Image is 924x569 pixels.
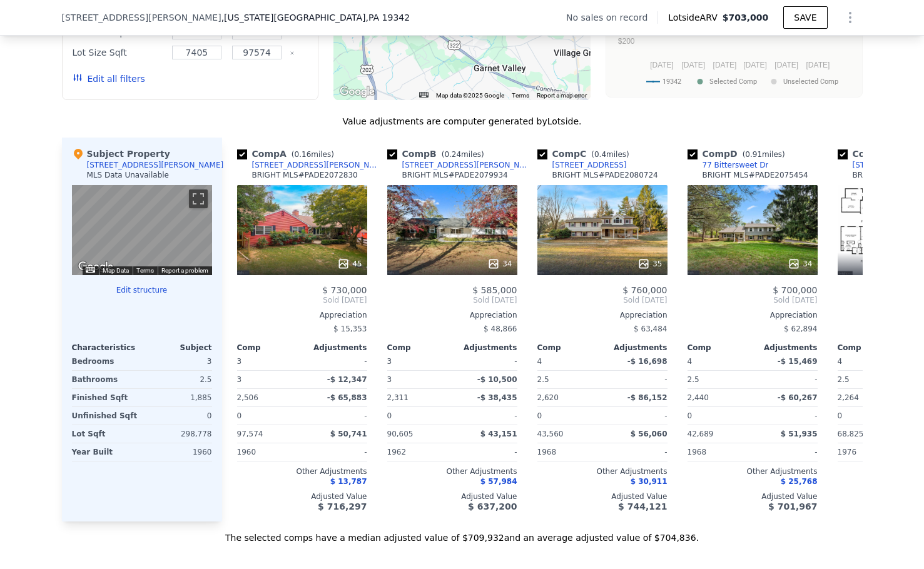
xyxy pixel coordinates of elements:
[72,353,140,370] div: Bedrooms
[62,521,863,544] div: The selected comps have a median adjusted value of $709,932 and an average adjusted value of $704...
[72,407,140,425] div: Unfinished Sqft
[295,150,312,159] span: 0.16
[237,466,367,476] div: Other Adjustments
[688,393,709,402] span: 2,440
[387,343,452,353] div: Comp
[327,393,367,402] span: -$ 65,883
[688,148,790,160] div: Comp D
[778,357,818,366] span: -$ 15,469
[537,371,600,388] div: 2.5
[627,357,668,366] span: -$ 16,698
[237,371,300,388] div: 3
[552,160,627,170] div: [STREET_ADDRESS]
[602,343,668,353] div: Adjustments
[327,375,367,384] span: -$ 12,347
[142,343,212,353] div: Subject
[778,393,818,402] span: -$ 60,267
[512,92,529,99] a: Terms
[688,343,753,353] div: Comp
[387,430,414,438] span: 90,605
[237,443,300,461] div: 1960
[745,150,762,159] span: 0.91
[387,443,450,461] div: 1962
[237,430,263,438] span: 97,574
[650,61,674,69] text: [DATE]
[387,491,517,501] div: Adjusted Value
[631,477,668,486] span: $ 30,911
[480,430,517,438] span: $ 43,151
[72,343,142,353] div: Characteristics
[537,357,542,366] span: 4
[455,407,517,425] div: -
[455,353,517,370] div: -
[781,430,818,438] span: $ 51,935
[387,295,517,305] span: Sold [DATE]
[688,466,818,476] div: Other Adjustments
[402,170,508,180] div: BRIGHT MLS # PADE2079934
[305,407,367,425] div: -
[87,160,224,170] div: [STREET_ADDRESS][PERSON_NAME]
[755,407,818,425] div: -
[387,411,392,420] span: 0
[145,425,212,443] div: 298,778
[806,61,830,69] text: [DATE]
[688,491,818,501] div: Adjusted Value
[436,92,504,99] span: Map data ©2025 Google
[688,411,693,420] span: 0
[688,430,714,438] span: 42,689
[72,389,140,406] div: Finished Sqft
[318,501,367,511] span: $ 716,297
[537,343,602,353] div: Comp
[688,371,750,388] div: 2.5
[688,357,693,366] span: 4
[136,267,154,274] a: Terms
[703,160,769,170] div: 77 Bittersweet Dr
[72,148,170,160] div: Subject Property
[366,13,410,23] span: , PA 19342
[688,310,818,320] div: Appreciation
[387,393,409,402] span: 2,311
[72,443,140,461] div: Year Built
[743,61,767,69] text: [DATE]
[773,285,817,295] span: $ 700,000
[781,477,818,486] span: $ 25,768
[838,443,900,461] div: 1976
[709,78,757,86] text: Selected Comp
[738,150,790,159] span: ( miles)
[237,343,302,353] div: Comp
[668,11,722,24] span: Lotside ARV
[484,325,517,333] span: $ 48,866
[627,393,668,402] span: -$ 86,152
[663,78,681,86] text: 19342
[444,150,461,159] span: 0.24
[237,357,242,366] span: 3
[62,11,221,24] span: [STREET_ADDRESS][PERSON_NAME]
[473,25,487,46] div: 13 Hutton Ln
[838,393,859,402] span: 2,264
[337,258,362,270] div: 45
[487,258,512,270] div: 34
[145,371,212,388] div: 2.5
[723,13,769,23] span: $703,000
[290,51,295,56] button: Clear
[72,285,212,295] button: Edit structure
[73,44,165,61] div: Lot Size Sqft
[838,5,863,30] button: Show Options
[537,310,668,320] div: Appreciation
[783,6,827,29] button: SAVE
[537,411,542,420] span: 0
[145,407,212,425] div: 0
[387,371,450,388] div: 3
[838,371,900,388] div: 2.5
[537,443,600,461] div: 1968
[472,285,517,295] span: $ 585,000
[477,393,517,402] span: -$ 38,435
[305,353,367,370] div: -
[713,61,736,69] text: [DATE]
[237,491,367,501] div: Adjusted Value
[402,160,532,170] div: [STREET_ADDRESS][PERSON_NAME]
[688,295,818,305] span: Sold [DATE]
[75,259,116,275] img: Google
[103,266,129,275] button: Map Data
[237,393,258,402] span: 2,506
